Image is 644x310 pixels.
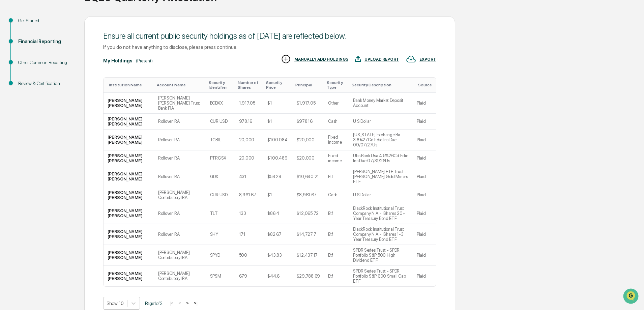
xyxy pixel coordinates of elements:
[56,85,84,92] span: Attestations
[235,130,264,150] td: 20,000
[206,166,235,187] td: GDX
[4,82,46,94] a: 🖐️Preclearance
[324,203,349,224] td: Etf
[349,114,413,130] td: U S Dollar
[263,150,292,166] td: $100.489
[293,203,324,224] td: $12,065.72
[622,288,641,306] iframe: Open customer support
[206,130,235,150] td: TCBIL
[413,130,436,150] td: Plaid
[355,54,361,64] img: UPLOAD REPORT
[324,150,349,166] td: Fixed income
[324,266,349,286] td: Etf
[413,150,436,166] td: Plaid
[192,300,200,306] button: >|
[18,31,111,38] input: Clear
[349,150,413,166] td: Ubs Bank Usa 4.5%26Cd Fdic Ins Due 07/31/26Us
[206,150,235,166] td: PTRGSX
[413,166,436,187] td: Plaid
[235,166,264,187] td: 431
[13,98,42,105] span: Data Lookup
[7,14,123,25] p: How can we help?
[263,203,292,224] td: $86.4
[349,245,413,266] td: SPDR Series Trust - SPDR Portfolio S&P 500 High Dividend ETF
[413,266,436,286] td: Plaid
[413,187,436,203] td: Plaid
[104,114,154,130] td: [PERSON_NAME] [PERSON_NAME]
[413,114,436,130] td: Plaid
[104,93,154,114] td: [PERSON_NAME] [PERSON_NAME]
[104,224,154,245] td: [PERSON_NAME] [PERSON_NAME]
[109,83,151,87] div: Toggle SortBy
[349,93,413,114] td: Bank Money Market Deposit Account
[324,130,349,150] td: Fixed income
[349,224,413,245] td: BlackRock Institutional Trust Company N.A. - iShares 1-3 Year Treasury Bond ETF
[238,80,261,90] div: Toggle SortBy
[324,93,349,114] td: Other
[18,38,74,45] div: Financial Reporting
[324,245,349,266] td: Etf
[46,82,86,94] a: 🗄️Attestations
[154,245,206,266] td: [PERSON_NAME] Contributory IRA
[168,300,175,306] button: |<
[235,93,264,114] td: 1,917.05
[349,187,413,203] td: U S Dollar
[154,93,206,114] td: [PERSON_NAME] [PERSON_NAME] Trust Bank IRA
[206,93,235,114] td: BCDXX
[104,266,154,286] td: [PERSON_NAME] [PERSON_NAME]
[327,80,346,90] div: Toggle SortBy
[115,54,123,62] button: Start new chat
[324,187,349,203] td: Cash
[295,83,321,87] div: Toggle SortBy
[235,114,264,130] td: 978.16
[324,224,349,245] td: Etf
[293,114,324,130] td: $978.16
[349,266,413,286] td: SPDR Series Trust - SPDR Portfolio S&P 600 Small Cap ETF
[281,54,291,64] img: MANUALLY ADD HOLDINGS
[157,83,203,87] div: Toggle SortBy
[104,245,154,266] td: [PERSON_NAME] [PERSON_NAME]
[293,93,324,114] td: $1,917.05
[154,266,206,286] td: [PERSON_NAME] Contributory IRA
[293,130,324,150] td: $20,000
[13,85,43,92] span: Preclearance
[419,57,436,62] div: EXPORT
[352,83,410,87] div: Toggle SortBy
[154,187,206,203] td: [PERSON_NAME] Contributory IRA
[7,98,12,104] div: 🔎
[293,245,324,266] td: $12,437.17
[413,203,436,224] td: Plaid
[145,301,163,306] span: Page 1 of 2
[235,203,264,224] td: 133
[266,80,290,90] div: Toggle SortBy
[263,187,292,203] td: $1
[206,203,235,224] td: TLT
[413,93,436,114] td: Plaid
[263,93,292,114] td: $1
[324,166,349,187] td: Etf
[104,166,154,187] td: [PERSON_NAME] [PERSON_NAME]
[263,114,292,130] td: $1
[154,203,206,224] td: Rollover IRA
[4,95,45,107] a: 🔎Data Lookup
[23,52,111,58] div: Start new chat
[154,150,206,166] td: Rollover IRA
[413,224,436,245] td: Plaid
[206,187,235,203] td: CUR:USD
[48,114,82,119] a: Powered byPylon
[418,83,433,87] div: Toggle SortBy
[235,224,264,245] td: 171
[349,203,413,224] td: BlackRock Institutional Trust Company N.A. - iShares 20+ Year Treasury Bond ETF
[103,44,436,50] div: If you do not have anything to disclose, please press continue.
[7,86,12,91] div: 🖐️
[293,266,324,286] td: $29,788.69
[104,187,154,203] td: [PERSON_NAME] [PERSON_NAME]
[206,266,235,286] td: SPSM
[103,31,436,41] div: Ensure all current public security holdings as of [DATE] are reflected below.
[406,54,416,64] img: EXPORT
[206,224,235,245] td: SHY
[104,150,154,166] td: [PERSON_NAME] [PERSON_NAME]
[18,59,74,66] div: Other Common Reporting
